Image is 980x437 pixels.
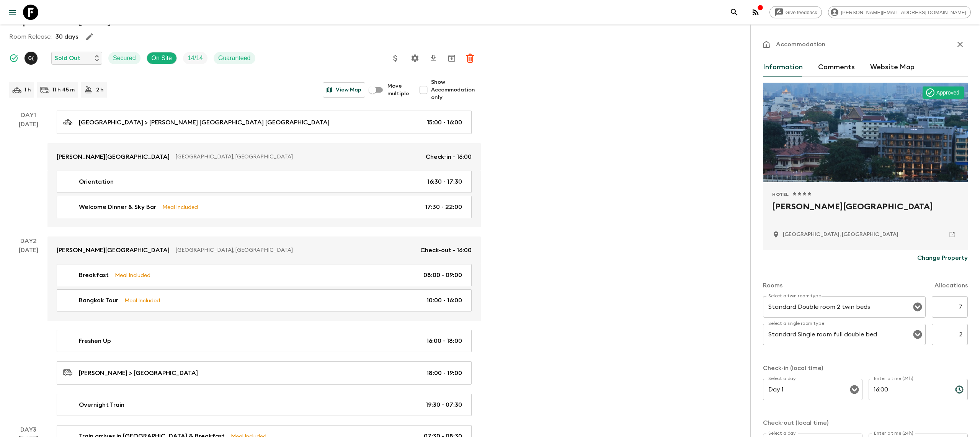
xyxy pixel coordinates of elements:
a: Orientation16:30 - 17:30 [57,171,472,193]
button: Open [912,329,923,340]
div: [DATE] [19,120,38,227]
p: 1 h [24,86,31,94]
p: On Site [152,54,172,63]
button: Website Map [870,58,915,77]
p: Breakfast [79,271,109,280]
div: On Site [147,52,177,64]
p: 15:00 - 16:00 [427,118,462,127]
p: Allocations [934,281,968,290]
p: Welcome Dinner & Sky Bar [79,202,156,212]
div: Secured [108,52,140,64]
span: Show Accommodation only [431,78,481,101]
div: [DATE] [19,246,38,416]
a: [GEOGRAPHIC_DATA] > [PERSON_NAME] [GEOGRAPHIC_DATA] [GEOGRAPHIC_DATA]15:00 - 16:00 [57,111,472,134]
p: G ( [28,55,34,61]
button: Delete [462,51,478,66]
button: Archive (Completed, Cancelled or Unsynced Departures only) [444,51,459,66]
p: 16:30 - 17:30 [427,177,462,186]
svg: Synced Successfully [9,54,18,63]
span: Give feedback [781,10,822,15]
a: Bangkok TourMeal Included10:00 - 16:00 [57,289,472,311]
div: Trip Fill [183,52,207,64]
label: Select a day [768,375,795,382]
button: Open [849,384,860,395]
div: Photo of Riva Surya Bangkok Hotel [763,83,968,182]
p: 08:00 - 09:00 [423,271,462,280]
button: search adventures [727,5,742,20]
input: hh:mm [869,379,949,400]
p: Sold Out [55,54,80,63]
p: [GEOGRAPHIC_DATA] > [PERSON_NAME] [GEOGRAPHIC_DATA] [GEOGRAPHIC_DATA] [79,118,330,127]
span: Move multiple [387,82,410,98]
label: Select a day [768,430,795,437]
p: Guaranteed [218,54,251,63]
p: Overnight Train [79,400,124,409]
p: [GEOGRAPHIC_DATA], [GEOGRAPHIC_DATA] [176,153,420,161]
p: 10:00 - 16:00 [426,296,462,305]
a: BreakfastMeal Included08:00 - 09:00 [57,264,472,286]
p: Check-in - 16:00 [426,152,472,161]
button: Open [912,302,923,312]
p: Meal Included [162,203,198,211]
p: Rooms [763,281,782,290]
p: 19:30 - 07:30 [426,400,462,409]
span: Gong (Anon) Ratanaphaisal [24,54,39,60]
p: Room Release: [9,32,52,41]
p: [PERSON_NAME] > [GEOGRAPHIC_DATA] [79,369,198,378]
label: Select a twin room type [768,293,821,299]
span: [PERSON_NAME][EMAIL_ADDRESS][DOMAIN_NAME] [837,10,970,15]
p: Bangkok, Thailand [783,231,898,238]
p: 17:30 - 22:00 [425,202,462,212]
p: [GEOGRAPHIC_DATA], [GEOGRAPHIC_DATA] [176,246,414,254]
button: View Map [323,82,365,98]
p: 14 / 14 [188,54,203,63]
a: Freshen Up16:00 - 18:00 [57,330,472,352]
button: Choose time, selected time is 4:00 PM [952,382,967,397]
button: Settings [407,51,423,66]
span: Hotel [772,191,789,197]
label: Enter a time (24h) [874,375,913,382]
label: Enter a time (24h) [874,430,913,437]
p: Orientation [79,177,114,186]
div: [PERSON_NAME][EMAIL_ADDRESS][DOMAIN_NAME] [828,6,971,18]
p: 16:00 - 18:00 [426,336,462,346]
h2: [PERSON_NAME][GEOGRAPHIC_DATA] [772,201,959,225]
label: Select a single room type [768,320,824,327]
button: Update Price, Early Bird Discount and Costs [388,51,403,66]
button: Comments [818,58,855,77]
p: Accommodation [776,40,825,49]
p: Bangkok Tour [79,296,118,305]
a: Overnight Train19:30 - 07:30 [57,394,472,416]
p: [PERSON_NAME][GEOGRAPHIC_DATA] [57,152,170,161]
button: Download CSV [426,51,441,66]
button: Change Property [917,250,968,266]
p: Secured [113,54,136,63]
p: 18:00 - 19:00 [426,369,462,378]
p: Freshen Up [79,336,111,346]
p: Meal Included [115,271,150,279]
button: G( [24,52,39,65]
button: menu [5,5,20,20]
p: 11 h 45 m [52,86,75,94]
a: [PERSON_NAME][GEOGRAPHIC_DATA][GEOGRAPHIC_DATA], [GEOGRAPHIC_DATA]Check-in - 16:00 [47,143,481,171]
p: Check-in (local time) [763,364,968,373]
a: [PERSON_NAME] > [GEOGRAPHIC_DATA]18:00 - 19:00 [57,361,472,385]
p: Check-out (local time) [763,418,968,427]
p: Check-out - 16:00 [420,246,472,255]
p: 30 days [56,32,78,41]
button: Information [763,58,803,77]
a: Give feedback [769,6,822,18]
p: Change Property [917,253,968,263]
p: Day 3 [9,425,47,434]
p: Meal Included [124,296,160,305]
p: [PERSON_NAME][GEOGRAPHIC_DATA] [57,246,170,255]
p: Approved [936,89,959,96]
p: Day 2 [9,236,47,246]
a: [PERSON_NAME][GEOGRAPHIC_DATA][GEOGRAPHIC_DATA], [GEOGRAPHIC_DATA]Check-out - 16:00 [47,236,481,264]
p: Day 1 [9,111,47,120]
p: 2 h [96,86,104,94]
a: Welcome Dinner & Sky BarMeal Included17:30 - 22:00 [57,196,472,218]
